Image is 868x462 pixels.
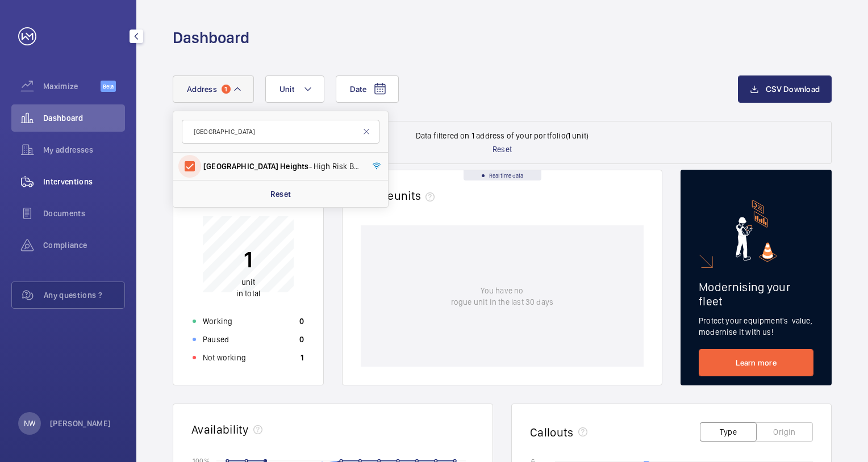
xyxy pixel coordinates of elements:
h2: Rogue [361,188,439,203]
p: 1 [301,352,304,363]
div: Real time data [464,170,541,180]
span: units [394,188,440,203]
span: Interventions [43,176,125,187]
h2: Callouts [530,425,574,439]
p: [PERSON_NAME] [50,418,111,429]
p: 1 [236,245,260,274]
p: Data filtered on 1 address of your portfolio (1 unit) [416,130,589,141]
span: Compliance [43,240,125,251]
p: NW [24,418,35,429]
input: Search by address [182,120,379,144]
p: Protect your equipment's value, modernise it with us! [699,315,813,338]
p: in total [236,276,260,299]
button: Date [336,75,399,103]
p: Reset [270,188,291,200]
button: CSV Download [738,75,832,103]
button: Address1 [173,75,254,103]
span: My addresses [43,144,125,156]
p: Reset [493,144,512,155]
span: Heights [280,162,308,171]
span: Documents [43,208,125,219]
p: 0 [299,334,304,345]
h2: Availability [191,422,249,436]
button: Unit [265,75,324,103]
button: Type [700,422,757,442]
p: Not working [203,352,246,363]
span: Any questions ? [44,289,124,301]
span: Unit [279,85,294,94]
a: Learn more [699,349,813,376]
h1: Dashboard [173,27,249,48]
p: 0 [299,316,304,327]
p: Paused [203,334,229,345]
span: Maximize [43,81,101,92]
span: 1 [222,85,231,94]
span: Address [187,85,217,94]
span: [GEOGRAPHIC_DATA] [203,162,278,171]
h2: Modernising your fleet [699,280,813,308]
img: marketing-card.svg [736,200,777,262]
p: You have no rogue unit in the last 30 days [451,285,553,308]
span: unit [241,278,256,287]
span: CSV Download [766,85,820,94]
span: Date [350,85,366,94]
span: Dashboard [43,112,125,124]
button: Origin [756,422,813,442]
span: - High Risk Building - , [GEOGRAPHIC_DATA] HA1 1GS [203,161,360,172]
span: Beta [101,81,116,92]
p: Working [203,316,232,327]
